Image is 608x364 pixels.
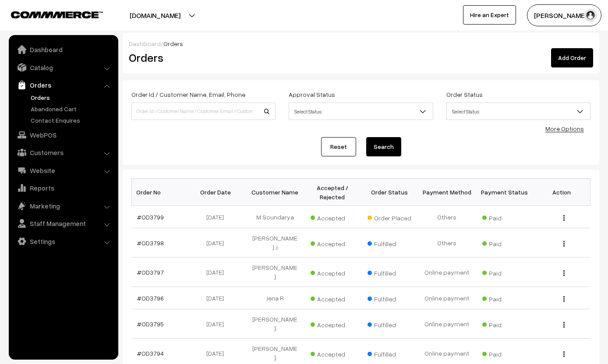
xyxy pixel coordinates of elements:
[482,292,526,304] span: Paid
[366,137,401,156] button: Search
[482,347,526,359] span: Paid
[11,9,88,19] a: COMMMERCE
[246,228,304,258] td: [PERSON_NAME] J
[311,347,354,359] span: Accepted
[311,292,354,304] span: Accepted
[418,228,476,258] td: Others
[11,11,103,18] img: COMMMERCE
[163,40,183,47] span: Orders
[361,179,418,206] th: Order Status
[311,318,354,329] span: Accepted
[129,39,593,48] div: /
[189,287,246,309] td: [DATE]
[189,179,246,206] th: Order Date
[563,270,565,276] img: Menu
[11,60,115,75] a: Catalog
[189,309,246,339] td: [DATE]
[189,258,246,287] td: [DATE]
[563,296,565,302] img: Menu
[11,77,115,93] a: Orders
[368,266,411,278] span: Fulfilled
[551,48,593,67] a: Add Order
[584,9,597,22] img: user
[476,179,533,206] th: Payment Status
[137,320,164,328] a: #OD3795
[482,318,526,329] span: Paid
[137,294,164,302] a: #OD3796
[246,206,304,228] td: M.Soundarya
[246,309,304,339] td: [PERSON_NAME]
[368,292,411,304] span: Fulfilled
[482,266,526,278] span: Paid
[11,198,115,214] a: Marketing
[137,239,164,247] a: #OD3798
[368,211,411,223] span: Order Placed
[11,127,115,143] a: WebPOS
[446,90,483,99] label: Order Status
[189,206,246,228] td: [DATE]
[129,51,275,64] h2: Orders
[482,237,526,248] span: Paid
[99,4,211,26] button: [DOMAIN_NAME]
[463,5,516,25] a: Hire an Expert
[137,350,164,357] a: #OD3794
[527,4,601,26] button: [PERSON_NAME]
[11,216,115,231] a: Staff Management
[137,269,164,276] a: #OD3797
[28,116,115,125] a: Contact Enquires
[563,322,565,328] img: Menu
[28,93,115,102] a: Orders
[368,318,411,329] span: Fulfilled
[289,90,335,99] label: Approval Status
[368,347,411,359] span: Fulfilled
[418,206,476,228] td: Others
[482,211,526,223] span: Paid
[129,40,161,47] a: Dashboard
[246,258,304,287] td: [PERSON_NAME]
[137,213,164,221] a: #OD3799
[321,137,356,156] a: Reset
[11,42,115,57] a: Dashboard
[446,102,590,120] span: Select Status
[368,237,411,248] span: Fulfilled
[11,145,115,160] a: Customers
[418,179,476,206] th: Payment Method
[418,309,476,339] td: Online payment
[545,125,584,132] a: More Options
[304,179,361,206] th: Accepted / Rejected
[246,287,304,309] td: Jena R
[563,241,565,247] img: Menu
[311,237,354,248] span: Accepted
[11,233,115,249] a: Settings
[289,104,432,119] span: Select Status
[189,228,246,258] td: [DATE]
[563,351,565,357] img: Menu
[563,215,565,221] img: Menu
[311,266,354,278] span: Accepted
[11,163,115,178] a: Website
[28,104,115,113] a: Abandoned Cart
[311,211,354,223] span: Accepted
[418,258,476,287] td: Online payment
[11,180,115,196] a: Reports
[418,287,476,309] td: Online payment
[132,179,189,206] th: Order No
[447,104,590,119] span: Select Status
[131,102,276,120] input: Order Id / Customer Name / Customer Email / Customer Phone
[533,179,590,206] th: Action
[289,102,433,120] span: Select Status
[246,179,304,206] th: Customer Name
[131,90,245,99] label: Order Id / Customer Name, Email, Phone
